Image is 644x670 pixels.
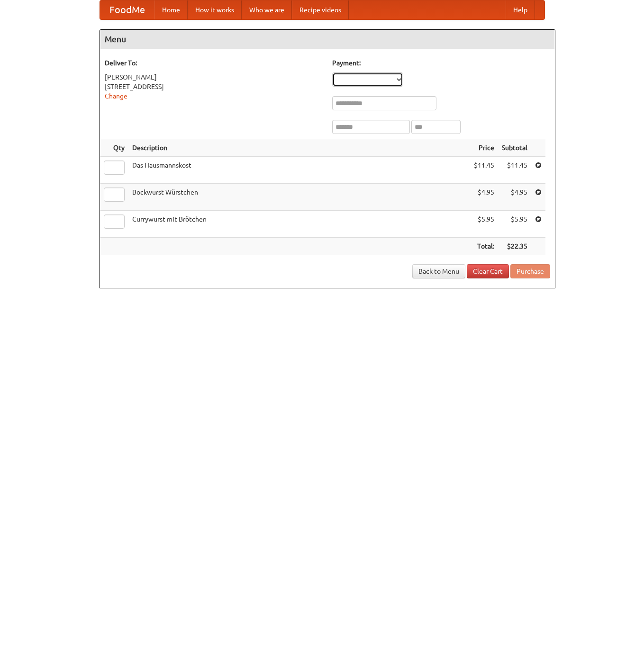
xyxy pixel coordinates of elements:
[100,139,128,157] th: Qty
[154,0,188,19] a: Home
[506,0,535,19] a: Help
[292,0,349,19] a: Recipe videos
[128,211,470,238] td: Currywurst mit Brötchen
[498,184,531,211] td: $4.95
[105,72,323,82] div: [PERSON_NAME]
[498,211,531,238] td: $5.95
[100,0,154,19] a: FoodMe
[105,82,323,91] div: [STREET_ADDRESS]
[242,0,292,19] a: Who we are
[470,184,498,211] td: $4.95
[498,139,531,157] th: Subtotal
[332,58,550,68] h5: Payment:
[105,92,127,100] a: Change
[412,264,465,278] a: Back to Menu
[128,139,470,157] th: Description
[128,157,470,184] td: Das Hausmannskost
[470,211,498,238] td: $5.95
[470,139,498,157] th: Price
[510,264,550,278] button: Purchase
[105,58,323,68] h5: Deliver To:
[470,238,498,255] th: Total:
[498,157,531,184] td: $11.45
[498,238,531,255] th: $22.35
[100,30,555,49] h4: Menu
[128,184,470,211] td: Bockwurst Würstchen
[188,0,242,19] a: How it works
[470,157,498,184] td: $11.45
[467,264,509,278] a: Clear Cart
